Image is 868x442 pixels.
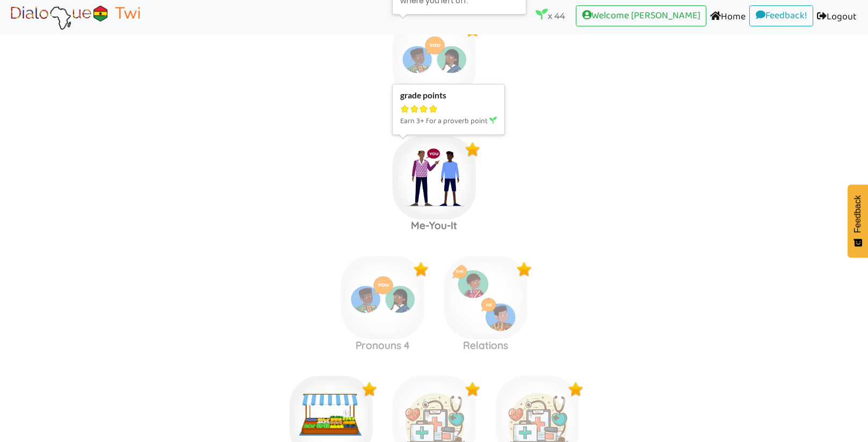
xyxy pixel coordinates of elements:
h3: Relations [434,339,537,352]
a: Home [706,5,749,30]
h3: Pronouns 4 [331,339,434,352]
span: Feedback [853,195,863,233]
div: grade points [400,90,497,101]
a: Logout [813,5,860,30]
h3: Pronouns 2 [382,99,486,112]
img: you-subject.21c88573.png [341,256,424,339]
img: x9Y5jP2O4Z5kwAAAABJRU5ErkJggg== [568,381,584,397]
img: x9Y5jP2O4Z5kwAAAABJRU5ErkJggg== [413,261,429,277]
img: x9Y5jP2O4Z5kwAAAABJRU5ErkJggg== [465,141,481,158]
p: Earn 3+ for a proverb point [400,115,497,128]
img: x9Y5jP2O4Z5kwAAAABJRU5ErkJggg== [465,381,481,397]
img: Brand [8,4,143,31]
img: x9Y5jP2O4Z5kwAAAABJRU5ErkJggg== [516,261,532,277]
img: you-object.af7d591a.png [393,136,476,219]
img: he-she-subject.d9339a22.png [444,256,527,339]
p: x 44 [536,8,565,23]
a: Feedback! [749,5,813,27]
a: Welcome [PERSON_NAME] [576,5,706,27]
img: you-subject.21c88573.png [393,16,476,99]
img: x9Y5jP2O4Z5kwAAAABJRU5ErkJggg== [361,381,378,397]
h3: Me-You-It [382,219,486,232]
button: Feedback - Show survey [848,184,868,258]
